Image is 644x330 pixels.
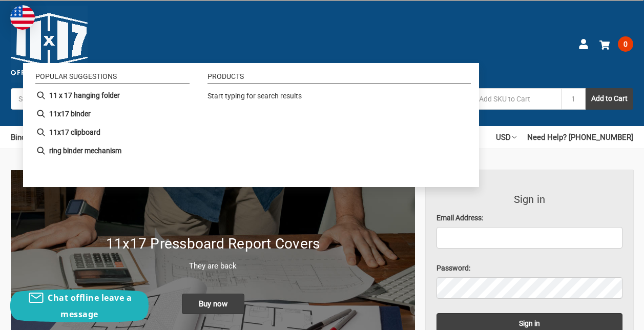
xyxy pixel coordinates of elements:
li: 11 x 17 hanging folder [31,86,194,105]
img: 11x17.com [11,6,88,82]
b: 11 x 17 hanging folder [49,90,120,101]
label: Password: [437,263,622,274]
h3: Sign in [437,192,622,207]
h1: 11x17 Pressboard Report Covers [22,233,404,255]
li: ring binder mechanism [31,141,194,160]
img: duty and tax information for United States [10,5,35,30]
input: Search by keyword, brand or SKU [11,88,267,110]
li: 11x17 clipboard [31,123,194,141]
input: Add SKU to Cart [473,88,561,110]
li: Popular suggestions [35,73,190,84]
label: Email Address: [437,213,622,223]
p: They are back [22,260,404,272]
a: 0 [599,31,633,57]
a: USD [496,126,516,149]
a: Binders [11,126,46,149]
b: 11x17 binder [49,109,91,119]
a: Need Help? [PHONE_NUMBER] [527,126,633,149]
span: Chat offline leave a message [48,292,132,320]
button: Add to Cart [586,88,633,110]
b: 11x17 clipboard [49,127,100,138]
div: Instant Search Results [23,63,479,187]
li: Products [207,73,471,84]
button: Chat offline leave a message [10,290,149,322]
iframe: Google Customer Reviews [559,302,644,330]
li: 11x17 binder [31,105,194,123]
span: 0 [618,36,633,52]
div: Start typing for search results [207,91,466,107]
b: ring binder mechanism [49,146,121,156]
span: Buy now [182,294,244,314]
